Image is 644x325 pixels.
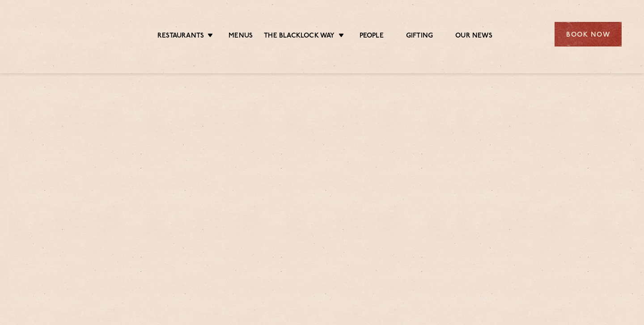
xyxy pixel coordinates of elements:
[455,32,492,42] a: Our News
[157,32,204,42] a: Restaurants
[22,8,100,60] img: svg%3E
[264,32,335,42] a: The Blacklock Way
[229,32,253,42] a: Menus
[360,32,384,42] a: People
[555,22,622,46] div: Book Now
[406,32,433,42] a: Gifting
